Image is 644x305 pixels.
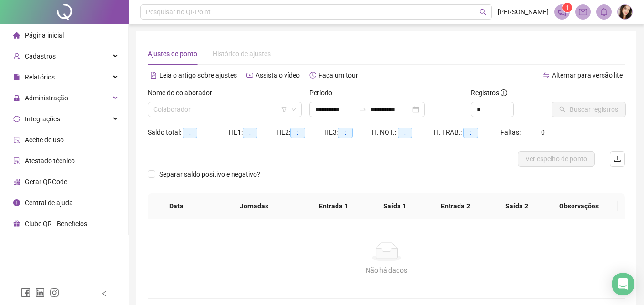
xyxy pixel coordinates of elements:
[613,155,621,163] span: upload
[13,220,20,227] span: gift
[398,128,412,138] span: --:--
[25,136,64,144] span: Aceite de uso
[25,52,56,60] span: Cadastros
[213,50,271,58] span: Histórico de ajustes
[548,201,610,211] span: Observações
[281,107,287,112] span: filter
[501,128,522,136] span: Faltas:
[148,50,197,58] span: Ajustes de ponto
[540,193,618,219] th: Observações
[552,71,623,79] span: Alternar para versão lite
[13,137,20,143] span: audit
[13,53,20,59] span: user-add
[13,157,20,164] span: solution
[463,128,478,138] span: --:--
[243,128,257,138] span: --:--
[159,265,613,275] div: Não há dados
[256,71,300,79] span: Assista o vídeo
[579,8,587,16] span: mail
[338,128,353,138] span: --:--
[372,127,434,138] div: H. NOT.:
[21,288,31,297] span: facebook
[364,193,425,219] th: Saída 1
[25,94,68,102] span: Administração
[501,89,507,96] span: info-circle
[25,220,87,227] span: Clube QR - Beneficios
[229,127,276,138] div: HE 1:
[425,193,486,219] th: Entrada 2
[148,88,218,98] label: Nome do colaborador
[359,106,367,113] span: to
[543,72,550,79] span: swap
[159,71,237,79] span: Leia o artigo sobre ajustes
[25,157,75,165] span: Atestado técnico
[600,8,608,16] span: bell
[25,115,60,123] span: Integrações
[155,169,264,179] span: Separar saldo positivo e negativo?
[13,32,20,39] span: home
[50,288,59,297] span: instagram
[486,193,547,219] th: Saída 2
[35,288,45,297] span: linkedin
[480,9,487,16] span: search
[318,71,358,79] span: Faça um tour
[498,7,549,17] span: [PERSON_NAME]
[13,74,20,80] span: file
[359,106,367,113] span: swap-right
[471,88,507,98] span: Registros
[309,88,338,98] label: Período
[541,128,545,136] span: 0
[25,31,64,39] span: Página inicial
[13,116,20,122] span: sync
[246,72,253,79] span: youtube
[101,290,108,297] span: left
[148,127,229,138] div: Saldo total:
[612,273,634,295] div: Open Intercom Messenger
[562,3,572,12] sup: 1
[13,178,20,185] span: qrcode
[309,72,316,79] span: history
[204,193,303,219] th: Jornadas
[618,5,632,19] img: 54245
[276,127,324,138] div: HE 2:
[518,151,595,167] button: Ver espelho de ponto
[291,107,296,112] span: down
[566,4,569,11] span: 1
[434,127,501,138] div: H. TRAB.:
[183,128,197,138] span: --:--
[552,102,626,117] button: Buscar registros
[148,193,204,219] th: Data
[25,73,55,81] span: Relatórios
[324,127,372,138] div: HE 3:
[25,199,73,207] span: Central de ajuda
[13,95,20,101] span: lock
[150,72,157,79] span: file-text
[13,199,20,206] span: info-circle
[25,178,67,186] span: Gerar QRCode
[303,193,364,219] th: Entrada 1
[558,8,566,16] span: notification
[290,128,305,138] span: --:--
